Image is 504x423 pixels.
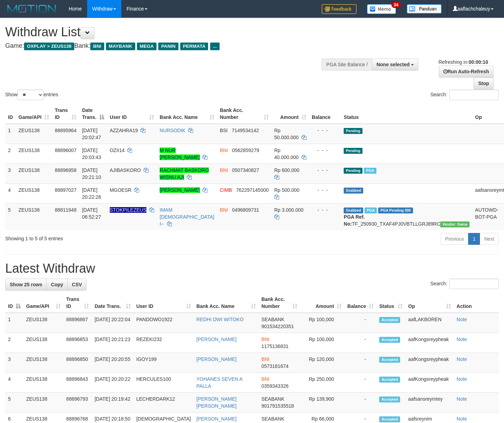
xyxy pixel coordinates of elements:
[312,147,338,154] div: - - -
[364,168,376,174] span: Marked by aafpengsreynich
[55,167,76,173] span: 88896958
[261,317,284,322] span: SEABANK
[158,43,178,50] span: PANIN
[160,187,200,193] a: [PERSON_NAME]
[274,128,299,140] span: Rp 50.000.000
[474,77,494,89] a: Stop
[67,279,86,290] a: CSV
[341,104,472,124] th: Status
[110,187,131,193] span: MGOESR
[405,293,454,313] th: Op: activate to sort column ascending
[5,393,23,413] td: 5
[438,59,488,65] span: Refreshing in:
[344,313,376,333] td: -
[300,353,345,373] td: Rp 120,000
[261,324,294,329] span: Copy 901534220351 to clipboard
[16,124,52,144] td: ZEUS138
[379,396,400,402] span: Accepted
[300,293,345,313] th: Amount: activate to sort column ascending
[110,207,147,213] span: Nama rekening ada tanda titik/strip, harap diedit
[133,393,194,413] td: LECHERDARK12
[5,333,23,353] td: 2
[236,187,268,193] span: Copy 762297145000 to clipboard
[197,337,237,342] a: [PERSON_NAME]
[5,279,47,290] a: Show 25 rows
[457,396,467,402] a: Note
[344,128,362,134] span: Pending
[79,104,107,124] th: Date Trans.: activate to sort column descending
[16,104,52,124] th: Game/API: activate to sort column ascending
[5,43,329,50] h4: Game: Bank:
[23,313,63,333] td: ZEUS138
[312,167,338,174] div: - - -
[344,373,376,393] td: -
[5,25,329,39] h1: Withdraw List
[55,148,76,153] span: 88896007
[300,393,345,413] td: Rp 139,900
[261,356,269,362] span: BNI
[23,353,63,373] td: ZEUS138
[344,188,363,194] span: Grabbed
[92,333,133,353] td: [DATE] 20:21:23
[441,233,468,245] a: Previous
[55,128,76,133] span: 88895964
[55,207,76,213] span: 88811948
[365,207,377,213] span: Marked by aafsreyleap
[344,207,363,213] span: Grabbed
[261,403,294,409] span: Copy 901791535518 to clipboard
[5,124,16,144] td: 1
[261,343,289,349] span: Copy 1175136831 to clipboard
[312,206,338,213] div: - - -
[430,90,499,100] label: Search:
[379,377,400,383] span: Accepted
[405,373,454,393] td: aafKongsreypheak
[110,167,141,173] span: AJIBASKORO
[468,59,488,65] strong: 00:00:10
[430,279,499,289] label: Search:
[322,4,357,14] img: Feedback.jpg
[379,416,400,422] span: Accepted
[92,393,133,413] td: [DATE] 20:19:42
[63,393,92,413] td: 88896793
[5,232,205,242] div: Showing 1 to 5 of 5 entries
[55,187,76,193] span: 88897027
[261,337,269,342] span: BNI
[367,4,396,14] img: Button%20Memo.svg
[23,393,63,413] td: ZEUS138
[261,376,269,382] span: BNI
[160,207,214,227] a: IMAM [DEMOGRAPHIC_DATA] I--
[454,293,499,313] th: Action
[220,148,228,153] span: BNI
[344,333,376,353] td: -
[5,183,16,203] td: 4
[372,59,418,70] button: None selected
[322,59,372,70] div: PGA Site Balance /
[5,144,16,164] td: 2
[274,148,299,160] span: Rp 40.000.000
[92,313,133,333] td: [DATE] 20:22:04
[440,221,469,227] span: Vendor URL: https://trx31.1velocity.biz
[210,43,220,50] span: ...
[133,313,194,333] td: PANDOWO1922
[220,167,228,173] span: BNI
[457,317,467,322] a: Note
[449,279,499,289] input: Search:
[17,90,44,100] select: Showentries
[160,128,185,133] a: NURSODIK
[272,104,309,124] th: Amount: activate to sort column ascending
[405,393,454,413] td: aafsansreymtey
[457,337,467,342] a: Note
[468,233,480,245] a: 1
[274,167,299,173] span: Rp 600.000
[391,2,401,8] span: 34
[376,62,410,67] span: None selected
[344,214,365,227] b: PGA Ref. No:
[261,416,284,422] span: SEABANK
[157,104,217,124] th: Bank Acc. Name: activate to sort column ascending
[312,187,338,194] div: - - -
[457,356,467,362] a: Note
[82,167,101,180] span: [DATE] 20:21:10
[405,313,454,333] td: aafLAKBOREN
[457,376,467,382] a: Note
[300,313,345,333] td: Rp 100,000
